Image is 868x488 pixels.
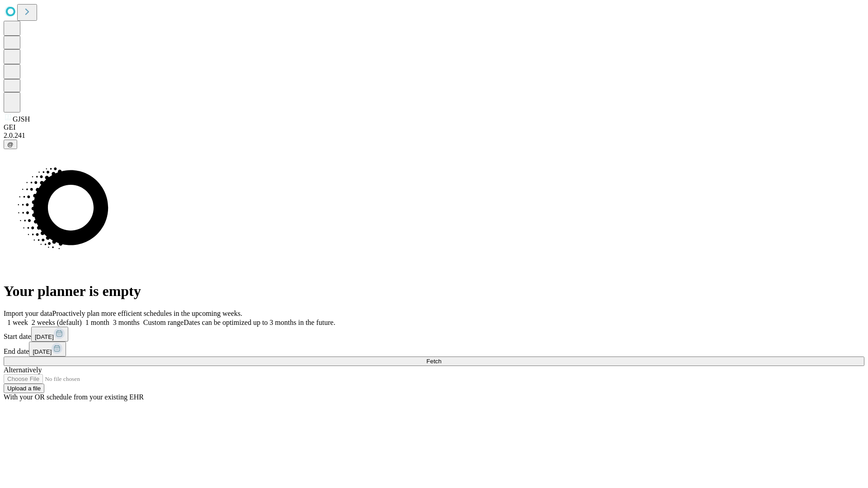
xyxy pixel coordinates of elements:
span: @ [7,141,14,148]
button: Fetch [4,357,864,366]
span: 1 week [7,319,28,326]
button: Upload a file [4,384,44,393]
span: 3 months [113,319,140,326]
button: [DATE] [29,342,66,357]
span: 1 month [85,319,109,326]
span: With your OR schedule from your existing EHR [4,393,144,401]
button: @ [4,140,17,149]
span: Import your data [4,310,52,317]
span: Fetch [426,358,441,365]
div: 2.0.241 [4,131,864,140]
div: GEI [4,123,864,131]
button: [DATE] [31,327,68,342]
div: Start date [4,327,864,342]
span: Dates can be optimized up to 3 months in the future. [184,319,335,326]
span: 2 weeks (default) [32,319,82,326]
span: Proactively plan more efficient schedules in the upcoming weeks. [52,310,242,317]
span: [DATE] [35,333,54,340]
span: Alternatively [4,366,42,374]
span: [DATE] [33,348,52,355]
span: GJSH [13,115,30,123]
h1: Your planner is empty [4,283,864,300]
span: Custom range [143,319,184,326]
div: End date [4,342,864,357]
